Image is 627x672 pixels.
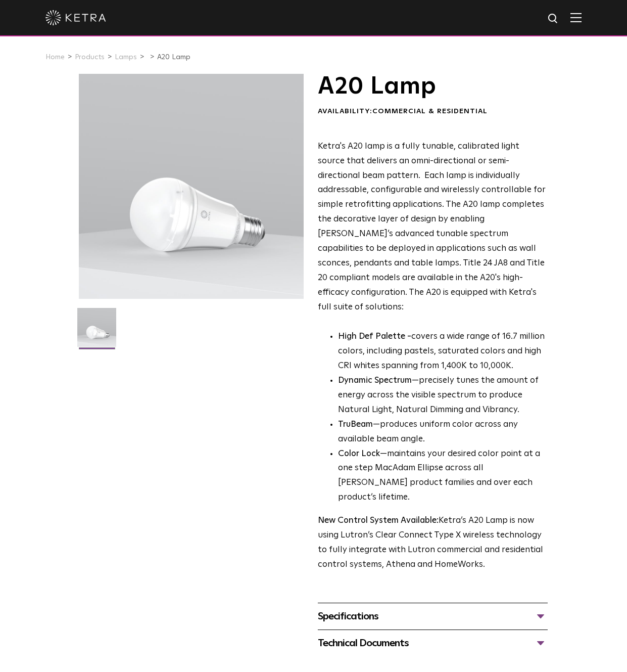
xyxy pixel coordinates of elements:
span: Ketra's A20 lamp is a fully tunable, calibrated light source that delivers an omni-directional or... [318,142,546,311]
div: Technical Documents [318,635,548,651]
strong: TruBeam [338,420,373,429]
p: Ketra’s A20 Lamp is now using Lutron’s Clear Connect Type X wireless technology to fully integrat... [318,514,548,572]
a: Lamps [115,54,137,61]
a: Products [75,54,105,61]
img: Hamburger%20Nav.svg [570,13,582,22]
strong: Dynamic Spectrum [338,376,412,385]
img: A20-Lamp-2021-Web-Square [77,308,116,354]
img: ketra-logo-2019-white [45,10,106,25]
a: Home [45,54,65,61]
li: —maintains your desired color point at a one step MacAdam Ellipse across all [PERSON_NAME] produc... [338,447,548,506]
img: search icon [547,13,560,25]
li: —precisely tunes the amount of energy across the visible spectrum to produce Natural Light, Natur... [338,374,548,418]
div: Specifications [318,608,548,624]
p: covers a wide range of 16.7 million colors, including pastels, saturated colors and high CRI whit... [338,330,548,374]
strong: High Def Palette - [338,332,411,341]
li: —produces uniform color across any available beam angle. [338,418,548,447]
div: Availability: [318,107,548,117]
a: A20 Lamp [157,54,190,61]
strong: New Control System Available: [318,516,439,525]
strong: Color Lock [338,450,380,458]
span: Commercial & Residential [372,108,488,115]
h1: A20 Lamp [318,74,548,99]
